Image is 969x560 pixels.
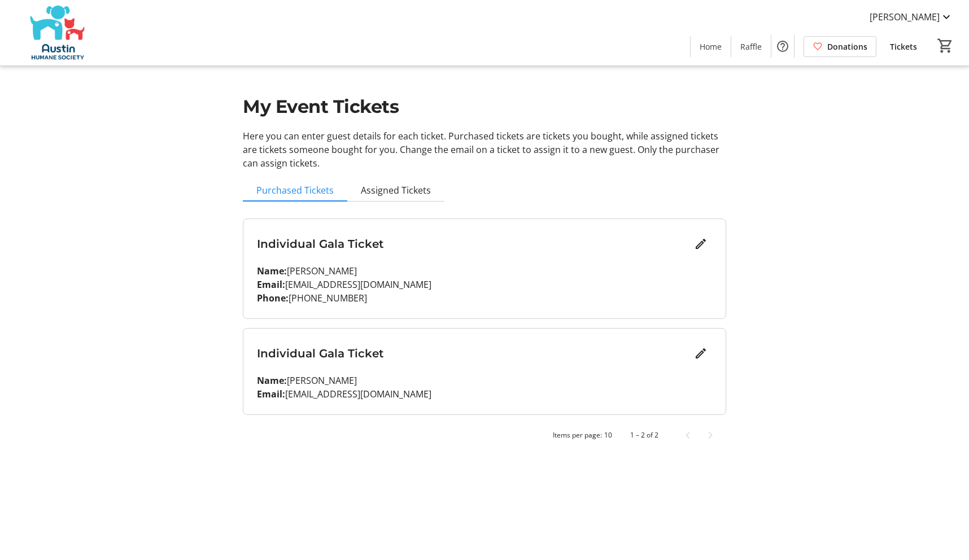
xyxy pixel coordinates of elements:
[257,278,285,291] strong: Email:
[257,374,287,387] strong: Name:
[7,5,107,61] img: Austin Humane Society's Logo
[243,424,726,447] mat-paginator: Select page
[827,41,867,53] span: Donations
[700,41,722,53] span: Home
[361,186,431,195] span: Assigned Tickets
[257,292,289,304] strong: Phone:
[881,36,926,57] a: Tickets
[890,41,917,53] span: Tickets
[257,388,285,400] strong: Email:
[257,264,712,278] p: [PERSON_NAME]
[699,424,722,447] button: Next page
[243,93,726,120] h1: My Event Tickets
[257,278,712,291] p: [EMAIL_ADDRESS][DOMAIN_NAME]
[676,424,699,447] button: Previous page
[689,233,712,255] button: Edit
[257,291,712,305] p: [PHONE_NUMBER]
[691,36,731,57] a: Home
[257,235,689,252] h3: Individual Gala Ticket
[256,186,334,195] span: Purchased Tickets
[257,387,712,401] p: [EMAIL_ADDRESS][DOMAIN_NAME]
[804,36,876,57] a: Donations
[604,430,612,440] div: 10
[740,41,762,53] span: Raffle
[257,374,712,387] p: [PERSON_NAME]
[689,342,712,365] button: Edit
[630,430,658,440] div: 1 – 2 of 2
[935,36,955,56] button: Cart
[771,35,794,58] button: Help
[553,430,602,440] div: Items per page:
[731,36,771,57] a: Raffle
[257,265,287,277] strong: Name:
[861,8,962,26] button: [PERSON_NAME]
[243,129,726,170] p: Here you can enter guest details for each ticket. Purchased tickets are tickets you bought, while...
[870,10,940,24] span: [PERSON_NAME]
[257,345,689,362] h3: Individual Gala Ticket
